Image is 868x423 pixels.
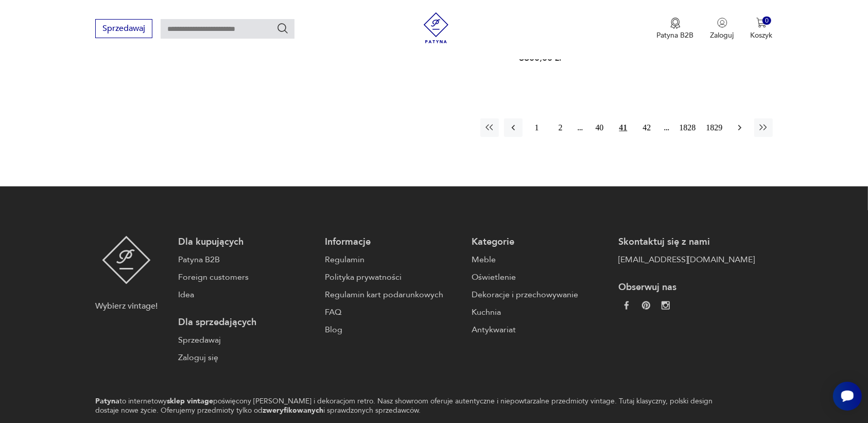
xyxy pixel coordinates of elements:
[325,324,461,336] a: Blog
[657,18,694,40] button: Patyna B2B
[762,16,771,25] div: 0
[472,306,608,318] a: Kuchnia
[325,306,461,318] a: FAQ
[472,271,608,283] a: Oświetlenie
[657,18,694,40] a: Ikona medaluPatyna B2B
[325,236,461,248] p: Informacje
[102,236,151,284] img: Patyna - sklep z meblami i dekoracjami vintage
[472,253,608,266] a: Meble
[622,301,631,310] img: da9060093f698e4c3cedc1453eec5031.webp
[670,18,681,29] img: Ikona medalu
[638,119,656,137] button: 42
[710,18,734,40] button: Zaloguj
[178,289,315,301] a: Idea
[472,289,608,301] a: Dekoracje i przechowywanie
[528,119,546,137] button: 1
[551,119,570,137] button: 2
[710,30,734,40] p: Zaloguj
[95,397,736,415] p: to internetowy poświęcony [PERSON_NAME] i dekoracjom retro. Nasz showroom oferuje autentyczne i n...
[325,253,461,266] a: Regulamin
[325,271,461,283] a: Polityka prywatności
[751,30,773,40] p: Koszyk
[618,253,755,266] a: [EMAIL_ADDRESS][DOMAIN_NAME]
[677,119,699,137] button: 1828
[618,281,755,294] p: Obserwuj nas
[591,119,609,137] button: 40
[717,18,727,28] img: Ikonka użytkownika
[167,396,213,406] strong: sklep vintage
[178,316,315,329] p: Dla sprzedających
[95,26,152,33] a: Sprzedawaj
[178,271,315,283] a: Foreign customers
[178,351,315,364] a: Zaloguj się
[662,301,670,310] img: c2fd9cf7f39615d9d6839a72ae8e59e5.webp
[178,334,315,346] a: Sprzedawaj
[95,396,119,406] strong: Patyna
[472,324,608,336] a: Antykwariat
[178,236,315,248] p: Dla kupujących
[642,301,650,310] img: 37d27d81a828e637adc9f9cb2e3d3a8a.webp
[95,19,152,38] button: Sprzedawaj
[614,119,633,137] button: 41
[833,382,862,411] iframe: Smartsupp widget button
[751,18,773,40] button: 0Koszyk
[178,253,315,266] a: Patyna B2B
[472,236,608,248] p: Kategorie
[263,405,323,415] strong: zweryfikowanych
[519,54,634,62] p: 6600,00 zł
[276,22,289,35] button: Szukaj
[618,236,755,248] p: Skontaktuj się z nami
[325,289,461,301] a: Regulamin kart podarunkowych
[657,30,694,40] p: Patyna B2B
[704,119,725,137] button: 1829
[421,12,452,43] img: Patyna - sklep z meblami i dekoracjami vintage
[95,300,158,312] p: Wybierz vintage!
[756,18,767,28] img: Ikona koszyka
